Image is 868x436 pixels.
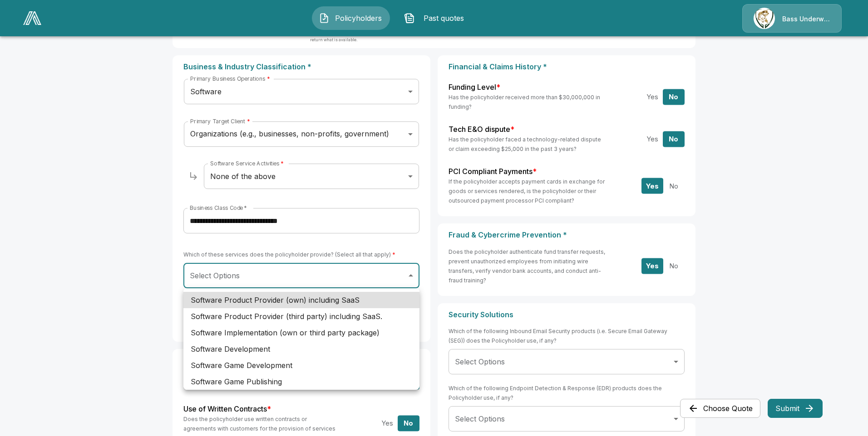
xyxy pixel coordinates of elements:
[183,373,419,390] li: Software Game Publishing
[183,341,419,357] li: Software Development
[183,325,419,341] li: Software Implementation (own or third party package)
[183,308,419,325] li: Software Product Provider (third party) including SaaS.
[183,292,419,308] li: Software Product Provider (own) including SaaS
[183,357,419,373] li: Software Game Development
